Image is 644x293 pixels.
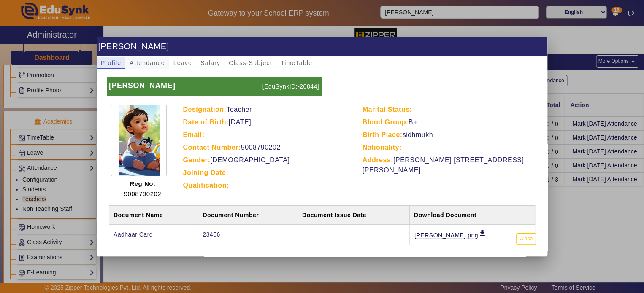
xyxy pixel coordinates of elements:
th: Download Document [409,205,535,224]
b: Contact Number: [183,144,241,151]
td: 23456 [198,224,298,245]
a: [PERSON_NAME].png [414,231,487,239]
b: Joining Date: [183,169,228,176]
h1: [PERSON_NAME] [97,37,547,56]
span: Leave [173,60,192,66]
p: [DEMOGRAPHIC_DATA] [183,155,353,165]
b: [PERSON_NAME] [109,81,176,90]
b: Reg No: [130,180,155,187]
p: [EduSynkID:-20844] [260,77,322,96]
p: [PERSON_NAME] [STREET_ADDRESS][PERSON_NAME] [363,155,533,175]
b: Email: [183,131,204,138]
b: Date of Birth: [183,118,228,126]
p: sidhmukh [363,130,533,140]
td: Aadhaar Card [109,224,198,245]
th: Document Name [109,205,198,224]
mat-icon: get_app [478,229,487,237]
span: Class-Subject [229,60,272,66]
b: Birth Place: [363,131,403,138]
span: Salary [200,60,220,66]
span: Attendance [130,60,165,66]
th: Document Number [198,205,298,224]
p: B+ [363,117,533,127]
b: Marital Status: [363,106,412,113]
span: TimeTable [281,60,312,66]
p: Teacher [183,105,353,115]
b: Gender: [183,156,210,164]
p: [DATE] [183,117,353,127]
img: ef996a47-5e70-4dc8-bbd6-8977c6661d5c [111,105,167,176]
b: Qualification: [183,182,229,189]
button: Close [516,233,536,245]
b: Nationality: [363,144,402,151]
span: Profile [101,60,121,66]
th: Document Issue Date [298,205,409,224]
b: Designation: [183,106,226,113]
b: Address: [363,156,393,164]
b: Blood Group: [363,118,409,126]
p: 9008790202 [183,142,353,153]
span: 9008790202 [124,190,161,197]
